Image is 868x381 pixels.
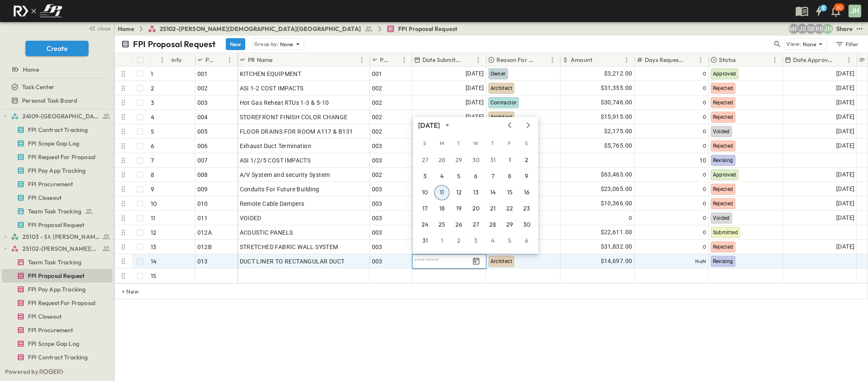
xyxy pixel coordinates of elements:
[221,84,236,90] p: OPEN
[417,185,433,200] button: 10
[637,111,707,123] div: 0
[686,55,696,64] button: Sort
[822,5,825,11] h6: 9
[601,242,632,252] span: $31,832.00
[2,109,112,123] div: 24109-St. Teresa of Calcutta Parish Halltest
[151,98,154,107] p: 3
[197,243,212,251] span: 012B
[2,151,111,163] a: FPI Request For Proposal
[451,153,466,168] button: 29
[221,170,236,177] p: OPEN
[22,233,100,241] span: 25103 - St. [PERSON_NAME] Phase 2
[25,41,89,56] button: Create
[719,56,736,64] p: Status
[151,113,154,121] p: 4
[485,233,500,249] button: 4
[713,157,733,163] span: Revising
[502,169,517,184] button: 8
[519,169,534,184] button: 9
[434,153,449,168] button: 28
[221,69,236,76] p: OPEN
[2,205,111,217] a: Team Task Tracking
[118,25,134,33] a: Home
[254,40,278,48] p: Group by:
[152,55,161,64] button: Sort
[836,199,854,208] span: [DATE]
[357,55,367,65] button: Menu
[28,339,79,348] span: FPI Scope Gap Log
[468,169,483,184] button: 6
[466,83,484,93] span: [DATE]
[519,153,534,168] button: 2
[538,55,547,64] button: Sort
[468,217,483,233] button: 27
[417,169,433,184] button: 3
[2,351,111,363] a: FPI Contract Tracking
[814,24,824,34] div: Regina Barnett (rbarnett@fpibuilders.com)
[240,70,302,78] span: KITCHEN EQUIPMENT
[519,217,534,233] button: 30
[451,201,466,216] button: 19
[601,98,632,107] span: $30,746.00
[810,3,827,19] button: 9
[637,82,707,94] div: 0
[844,55,854,65] button: Menu
[10,2,65,20] img: c8d7d1ed905e502e8f77bf7063faec64e13b34fdb1f2bdd94b0e311fc34f8000.png
[386,25,458,33] a: FPI Proposal Request
[2,165,111,176] a: FPI Pay App Tracking
[434,201,449,216] button: 18
[451,185,466,200] button: 12
[485,135,500,152] span: Thursday
[221,228,236,235] p: OPEN
[2,311,111,322] a: FPI Closeout
[770,55,780,65] button: Menu
[221,141,236,148] p: OPEN
[390,55,399,64] button: Sort
[2,205,112,218] div: Team Task Trackingtest
[221,156,236,162] p: OPEN
[225,55,235,65] button: Menu
[28,312,61,321] span: FPI Closeout
[485,217,500,233] button: 28
[786,39,801,49] p: View:
[699,156,707,165] span: 10
[151,214,155,222] p: 11
[240,199,305,208] span: Remote Cable Dampers
[637,241,707,253] div: 0
[434,233,449,249] button: 1
[22,83,54,91] span: Task Center
[28,285,86,294] span: FPI Pay App Tracking
[836,4,842,11] p: 30
[637,198,707,210] div: 0
[502,185,517,200] button: 15
[240,228,293,237] span: ACOUSTIC PANELS
[835,39,859,49] div: Filter
[561,211,634,225] div: 0
[248,56,272,64] p: PR Name
[398,25,458,33] span: FPI Proposal Request
[836,126,854,136] span: [DATE]
[372,142,383,150] span: 003
[713,172,736,178] span: Approved
[2,192,111,204] a: FPI Closeout
[197,142,208,150] span: 006
[2,297,111,309] a: FPI Request For Proposal
[519,233,534,249] button: 6
[240,243,338,251] span: STRETCHED FABRIC WALL SYSTEM
[151,185,154,193] p: 9
[157,55,167,65] button: Menu
[417,217,433,233] button: 24
[2,95,111,106] a: Personal Task Board
[485,153,500,168] button: 31
[11,231,111,243] a: 25103 - St. [PERSON_NAME] Phase 2
[2,64,111,76] a: Home
[28,272,84,280] span: FPI Proposal Request
[604,69,632,78] span: $3,212.00
[2,124,111,136] a: FPI Contract Tracking
[221,112,236,119] p: OPEN
[2,338,111,350] a: FPI Scope Gap Log
[491,100,517,106] span: Contractor
[451,233,466,249] button: 2
[713,143,733,149] span: Rejected
[372,214,383,222] span: 003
